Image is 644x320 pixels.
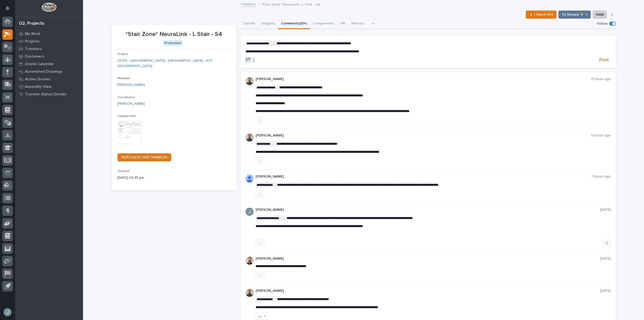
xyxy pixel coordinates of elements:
[15,90,83,98] a: Traveler Status Details
[25,47,42,51] p: Travelers
[117,82,145,88] a: [PERSON_NAME]
[256,77,591,81] p: [PERSON_NAME]
[603,240,611,246] button: Delete post
[117,170,129,173] span: Created
[256,174,591,179] p: [PERSON_NAME]
[25,54,44,59] p: Customers
[348,19,367,29] button: Metrics
[117,77,130,80] span: Manager
[25,32,40,36] p: My Work
[256,133,591,138] p: [PERSON_NAME]
[256,158,264,164] button: like this post
[25,69,62,74] p: Automated Drawings
[599,57,609,63] span: Post
[591,77,611,81] p: 4 hours ago
[597,22,607,26] p: Follow
[600,257,611,261] p: [DATE]
[42,3,56,12] img: Workspace Logo
[256,313,268,319] button: 1
[2,3,13,14] button: Notifications
[600,208,611,212] p: [DATE]
[256,257,600,261] p: [PERSON_NAME]
[117,101,145,106] a: [PERSON_NAME]
[163,40,183,46] div: Production
[25,85,51,89] p: Assembly View
[264,314,265,318] div: 1
[15,68,83,75] a: Automated Drawings
[258,19,278,29] button: Shipping
[597,57,611,63] button: Post
[117,31,230,38] p: *Stair Zone* NeuraLink - L Stair - S4
[246,257,254,265] img: AGNmyxaji213nCK4JzPdPN3H3CMBhXDSA2tJ_sy3UIa5=s96-c
[596,12,603,18] span: Hold
[591,174,611,179] p: 7 hours ago
[256,289,600,293] p: [PERSON_NAME]
[19,21,44,26] div: 02. Projects
[2,307,13,317] button: users-avatar
[256,208,600,212] p: [PERSON_NAME]
[240,1,256,7] a: Travelers
[117,175,230,181] p: [DATE] 03:45 pm
[122,156,167,159] span: DUPLICATE THIS TRAVELER
[246,174,254,183] img: AOh14GjpcA6ydKGAvwfezp8OhN30Q3_1BHk5lQOeczEvCIoEuGETHm2tT-JUDAHyqffuBe4ae2BInEDZwLlH3tcCd_oYlV_i4...
[337,19,348,29] button: FAI
[15,60,83,68] a: Onsite Calendar
[600,289,611,293] p: [DATE]
[593,11,607,19] button: Hold
[117,153,171,161] a: DUPLICATE THIS TRAVELER
[562,12,587,18] span: To Review 👨‍🏭 →
[117,115,136,118] span: Traveler PDF
[529,12,553,18] span: ⏳ I Need Info
[526,11,556,19] button: ⏳ I Need Info
[25,77,50,82] p: Active Quotes
[25,62,54,66] p: Onsite Calendar
[246,133,254,141] img: AATXAJw4slNr5ea0WduZQVIpKGhdapBAGQ9xVsOeEvl5=s96-c
[246,208,254,216] img: ACg8ocIJHU6JEmo4GV-3KL6HuSvSpWhSGqG5DdxF6tKpN6m2=s96-c
[15,45,83,53] a: Travelers
[310,19,337,29] button: Components
[256,272,264,278] button: like this post
[6,6,13,14] div: Notifications
[25,92,66,97] p: Traveler Status Details
[15,38,83,45] a: Projects
[117,58,230,69] a: 25144 - [GEOGRAPHIC_DATA] - [GEOGRAPHIC_DATA] - ATX [GEOGRAPHIC_DATA]
[256,240,264,246] button: like this post
[15,53,83,60] a: Customers
[558,11,591,19] button: To Review 👨‍🏭 →
[117,53,128,56] span: Project
[15,83,83,90] a: Assembly View
[246,289,254,297] img: AATXAJw4slNr5ea0WduZQVIpKGhdapBAGQ9xVsOeEvl5=s96-c
[15,75,83,83] a: Active Quotes
[15,30,83,38] a: My Work
[246,77,254,85] img: AATXAJw4slNr5ea0WduZQVIpKGhdapBAGQ9xVsOeEvl5=s96-c
[261,1,320,7] p: *Stair Zone* NeuraLink - L Stair - S4
[278,19,310,29] button: Comments (25+)
[591,133,611,138] p: 5 hours ago
[25,39,39,44] p: Projects
[240,19,258,29] button: Details
[256,191,264,197] button: like this post
[117,96,135,99] span: Coordinator
[256,117,264,123] button: like this post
